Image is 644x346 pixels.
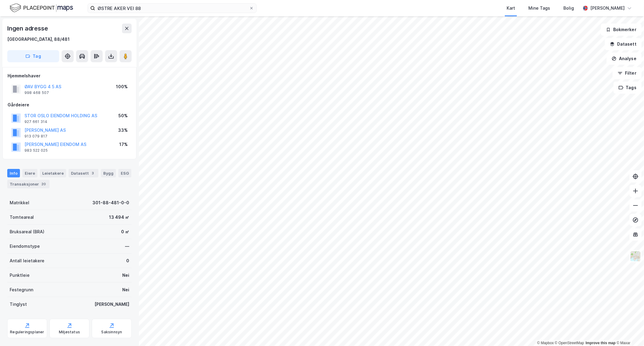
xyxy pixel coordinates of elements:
[22,169,37,177] div: Eiere
[121,228,129,235] div: 0 ㎡
[10,330,44,335] div: Reguleringsplaner
[126,257,129,264] div: 0
[119,141,128,148] div: 17%
[601,24,642,36] button: Bokmerker
[507,5,515,12] div: Kart
[122,272,129,279] div: Nei
[10,301,27,308] div: Tinglyst
[118,127,128,134] div: 33%
[528,5,550,12] div: Mine Tags
[10,243,40,250] div: Eiendomstype
[7,169,20,177] div: Info
[7,180,50,188] div: Transaksjoner
[7,24,49,33] div: Ingen adresse
[116,83,128,90] div: 100%
[607,53,642,65] button: Analyse
[10,3,73,13] img: logo.f888ab2527a4732fd821a326f86c7f29.svg
[10,214,34,221] div: Tomteareal
[59,330,80,335] div: Miljøstatus
[614,317,644,346] div: Kontrollprogram for chat
[10,272,30,279] div: Punktleie
[118,112,128,119] div: 50%
[614,82,642,94] button: Tags
[537,341,554,345] a: Mapbox
[10,199,29,206] div: Matrikkel
[613,67,642,79] button: Filter
[8,101,131,108] div: Gårdeiere
[630,251,641,262] img: Z
[24,134,47,139] div: 913 079 817
[24,119,47,124] div: 927 661 314
[10,228,44,235] div: Bruksareal (BRA)
[555,341,584,345] a: OpenStreetMap
[69,169,98,177] div: Datasett
[118,169,131,177] div: ESG
[101,330,122,335] div: Saksinnsyn
[90,170,96,176] div: 3
[95,4,249,13] input: Søk på adresse, matrikkel, gårdeiere, leietakere eller personer
[614,317,644,346] iframe: Chat Widget
[586,341,616,345] a: Improve this map
[24,148,48,153] div: 983 522 025
[590,5,625,12] div: [PERSON_NAME]
[101,169,116,177] div: Bygg
[40,169,66,177] div: Leietakere
[109,214,129,221] div: 13 494 ㎡
[10,286,33,293] div: Festegrunn
[92,199,129,206] div: 301-88-481-0-0
[95,301,129,308] div: [PERSON_NAME]
[7,36,70,43] div: [GEOGRAPHIC_DATA], 88/481
[563,5,574,12] div: Bolig
[605,38,642,50] button: Datasett
[8,72,131,79] div: Hjemmelshaver
[24,90,49,95] div: 998 468 507
[40,181,47,187] div: 20
[10,257,44,264] div: Antall leietakere
[125,243,129,250] div: —
[122,286,129,293] div: Nei
[7,50,59,62] button: Tag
